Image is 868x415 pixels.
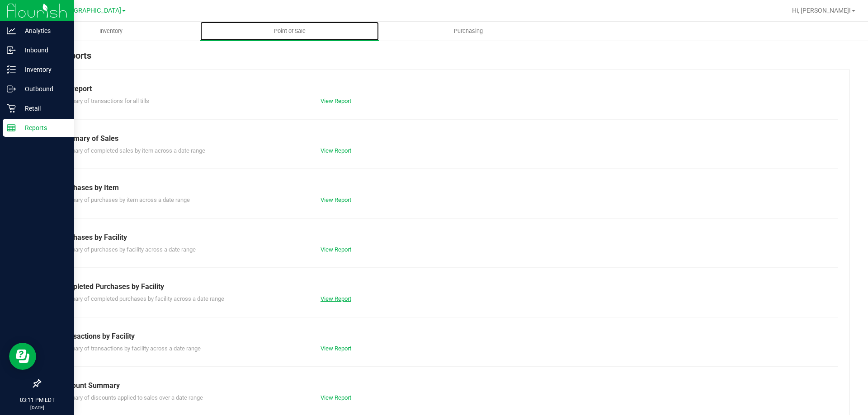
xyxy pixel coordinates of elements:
p: Outbound [16,84,70,94]
span: Summary of completed purchases by facility across a date range [58,295,224,302]
div: Purchases by Facility [58,232,831,243]
div: Transactions by Facility [58,331,831,342]
span: Summary of purchases by item across a date range [58,196,190,203]
p: 03:11 PM EDT [4,396,70,404]
span: Summary of purchases by facility across a date range [58,246,196,253]
span: Inventory [87,27,135,35]
inline-svg: Inbound [7,46,16,55]
a: Inventory [22,22,200,41]
span: Summary of transactions by facility across a date range [58,345,201,352]
a: View Report [321,196,351,203]
span: Summary of completed sales by item across a date range [58,147,205,154]
div: Summary of Sales [58,133,831,144]
a: View Report [321,295,351,302]
a: Purchasing [379,22,557,41]
span: [GEOGRAPHIC_DATA] [59,7,121,14]
span: Hi, [PERSON_NAME]! [792,7,851,14]
inline-svg: Reports [7,123,16,132]
inline-svg: Retail [7,104,16,113]
a: View Report [321,246,351,253]
inline-svg: Analytics [7,26,16,35]
p: Inbound [16,45,70,56]
inline-svg: Outbound [7,84,16,93]
span: Purchasing [442,27,495,35]
a: View Report [321,98,351,104]
div: Completed Purchases by Facility [58,281,831,292]
div: Discount Summary [58,380,831,391]
p: Inventory [16,64,70,75]
p: Analytics [16,25,70,36]
span: Point of Sale [262,27,318,35]
span: Summary of discounts applied to sales over a date range [58,394,203,401]
div: Till Report [58,84,831,94]
div: Purchases by Item [58,182,831,193]
a: View Report [321,345,351,352]
p: [DATE] [4,404,70,411]
a: View Report [321,394,351,401]
p: Retail [16,103,70,114]
a: Point of Sale [200,22,379,41]
span: Summary of transactions for all tills [58,98,149,104]
div: POS Reports [40,49,850,70]
p: Reports [16,122,70,133]
inline-svg: Inventory [7,65,16,74]
a: View Report [321,147,351,154]
iframe: Resource center [9,343,36,370]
